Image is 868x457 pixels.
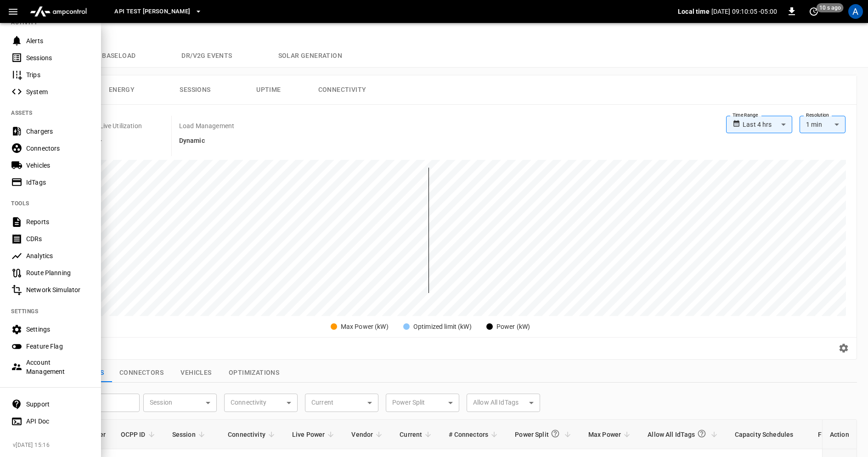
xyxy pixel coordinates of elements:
[26,417,90,426] div: API Doc
[26,234,90,243] div: CDRs
[848,4,863,19] div: profile-icon
[13,441,94,450] span: v [DATE] 15:16
[817,3,844,12] span: 10 s ago
[26,400,90,409] div: Support
[678,7,710,16] p: Local time
[26,161,90,170] div: Vehicles
[26,358,90,376] div: Account Management
[711,7,777,16] p: [DATE] 09:10:05 -05:00
[26,87,90,96] div: System
[26,178,90,187] div: IdTags
[26,285,90,294] div: Network Simulator
[26,3,90,20] img: ampcontrol.io logo
[26,70,90,79] div: Trips
[26,342,90,351] div: Feature Flag
[26,268,90,277] div: Route Planning
[26,53,90,62] div: Sessions
[26,36,90,45] div: Alerts
[806,4,821,19] button: set refresh interval
[26,127,90,136] div: Chargers
[114,6,190,17] span: API Test [PERSON_NAME]
[26,251,90,260] div: Analytics
[26,325,90,334] div: Settings
[26,144,90,153] div: Connectors
[26,217,90,226] div: Reports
